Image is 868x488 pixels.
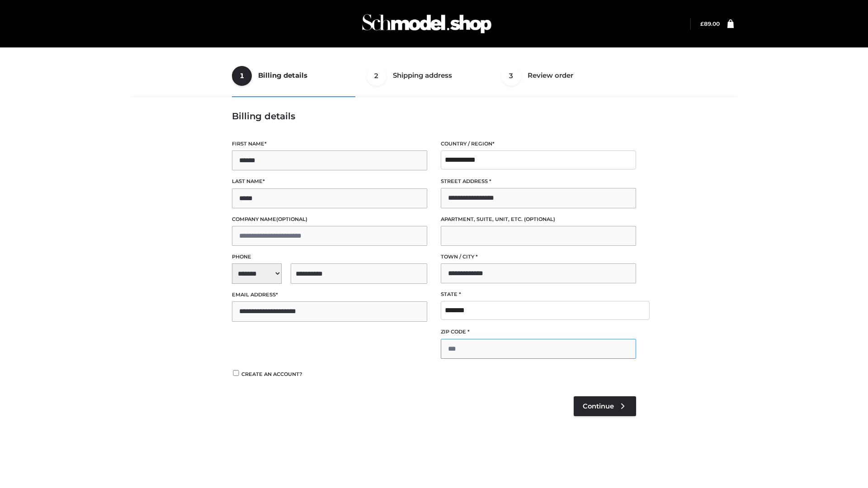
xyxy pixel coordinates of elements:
label: Street address [441,177,636,186]
h3: Billing details [232,111,636,122]
span: (optional) [276,216,307,222]
label: Last name [232,177,427,186]
label: First name [232,140,427,148]
input: Create an account? [232,370,240,376]
span: £ [700,20,704,27]
label: Email address [232,291,427,299]
bdi: 89.00 [700,20,720,27]
label: Phone [232,253,427,261]
a: £89.00 [700,20,720,27]
label: Apartment, suite, unit, etc. [441,215,636,224]
span: Create an account? [241,371,302,377]
span: Continue [583,402,614,410]
span: (optional) [524,216,555,222]
label: Country / Region [441,140,636,148]
label: Company name [232,215,427,224]
img: Schmodel Admin 964 [359,6,495,42]
label: ZIP Code [441,328,636,336]
label: State [441,290,636,299]
a: Continue [574,396,636,416]
label: Town / City [441,253,636,261]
